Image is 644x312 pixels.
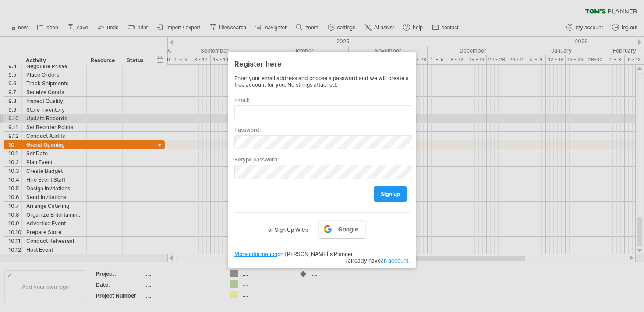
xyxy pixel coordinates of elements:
[234,56,410,71] div: Register here
[234,97,410,103] label: Email:
[381,191,400,197] span: sign up
[338,226,358,233] span: Google
[381,257,408,264] a: an account
[234,251,353,257] span: on [PERSON_NAME]'s Planner
[234,156,410,163] label: Retype password:
[318,220,366,238] a: Google
[234,75,410,88] div: Enter your email address and choose a password and we will create a free account for you. No stri...
[234,126,410,133] label: Password:
[374,186,407,202] a: sign up
[234,251,277,257] a: More information
[345,257,410,264] span: I already have .
[268,220,308,235] label: or Sign Up With:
